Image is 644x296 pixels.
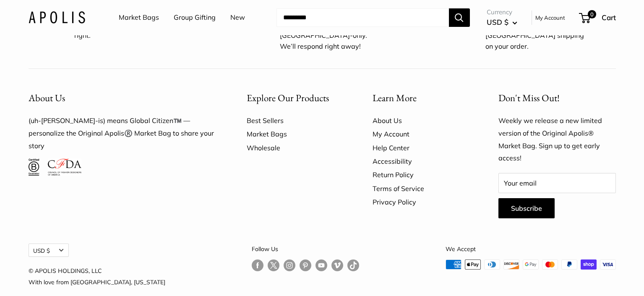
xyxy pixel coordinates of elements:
[29,115,217,152] p: (uh-[PERSON_NAME]-is) means Global Citizen™️ — personalize the Original Apolis®️ Market Bag to sh...
[268,259,279,275] a: Follow us on Twitter
[29,11,85,24] img: Apolis
[487,6,517,18] span: Currency
[587,10,596,18] span: 0
[449,8,470,27] button: Search
[29,159,40,176] img: Certified B Corporation
[300,259,311,272] a: Follow us on Pinterest
[347,259,359,272] a: Follow us on Tumblr
[247,90,343,106] button: Explore Our Products
[373,182,469,195] a: Terms of Service
[29,265,165,287] p: © APOLIS HOLDINGS, LLC With love from [GEOGRAPHIC_DATA], [US_STATE]
[247,114,343,127] a: Best Sellers
[580,11,616,24] a: 0 Cart
[29,92,65,104] span: About Us
[373,155,469,168] a: Accessibility
[331,259,343,272] a: Follow us on Vimeo
[487,16,517,29] button: USD $
[498,115,616,165] p: Weekly we release a new limited version of the Original Apolis® Market Bag. Sign up to get early ...
[247,92,329,104] span: Explore Our Products
[29,90,217,106] button: About Us
[535,13,565,23] a: My Account
[498,90,616,106] p: Don't Miss Out!
[373,141,469,155] a: Help Center
[280,19,385,52] p: Text us at anytime for [GEOGRAPHIC_DATA]-only. We’ll respond right away!
[373,195,469,209] a: Privacy Policy
[247,127,343,141] a: Market Bags
[315,259,327,272] a: Follow us on YouTube
[252,259,263,272] a: Follow us on Facebook
[230,11,245,24] a: New
[446,244,616,254] p: We Accept
[247,141,343,155] a: Wholesale
[373,168,469,181] a: Return Policy
[373,127,469,141] a: My Account
[373,90,469,106] button: Learn More
[29,244,69,257] button: USD $
[498,198,555,218] button: Subscribe
[602,13,616,22] span: Cart
[276,8,449,27] input: Search...
[174,11,216,24] a: Group Gifting
[485,19,590,52] p: Add 2 or more bags and get free [GEOGRAPHIC_DATA] shipping on your order.
[373,114,469,127] a: About Us
[48,159,81,176] img: Council of Fashion Designers of America Member
[284,259,295,272] a: Follow us on Instagram
[252,244,359,254] p: Follow Us
[373,92,417,104] span: Learn More
[487,18,508,26] span: USD $
[119,11,159,24] a: Market Bags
